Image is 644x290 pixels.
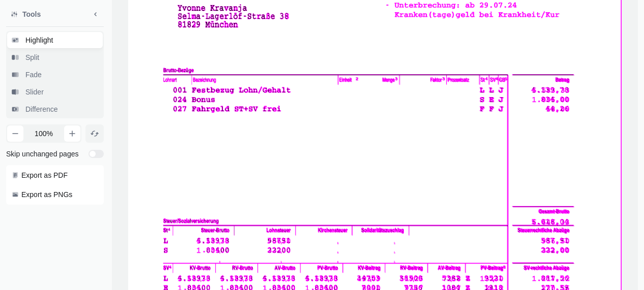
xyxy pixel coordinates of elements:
span: Tools [20,9,43,19]
button: Export as PDF [7,166,103,184]
span: Highlight [23,35,55,45]
span: Skip unchanged pages [6,149,84,159]
span: Export as PDF [21,170,68,180]
button: Difference [7,101,103,117]
span: Split [23,52,41,62]
button: Export as PNGs [7,185,103,204]
button: Fade [7,67,103,83]
span: Export as PNGs [21,189,72,200]
button: Split [7,49,103,66]
button: Slider [7,84,103,100]
span: Difference [23,104,60,114]
button: Highlight [7,32,103,48]
span: 100 % [23,128,64,139]
span: Fade [23,70,44,80]
button: Minimize sidebar [87,6,104,22]
span: Slider [23,87,46,97]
